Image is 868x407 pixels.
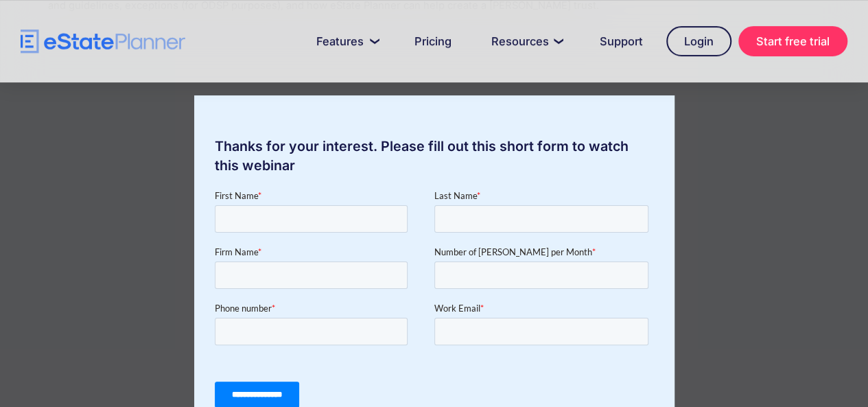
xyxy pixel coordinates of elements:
[666,26,731,56] a: Login
[194,137,675,175] div: Thanks for your interest. Please fill out this short form to watch this webinar
[738,26,847,56] a: Start free trial
[300,27,391,55] a: Features
[21,30,185,54] a: home
[583,27,659,55] a: Support
[475,27,576,55] a: Resources
[398,27,468,55] a: Pricing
